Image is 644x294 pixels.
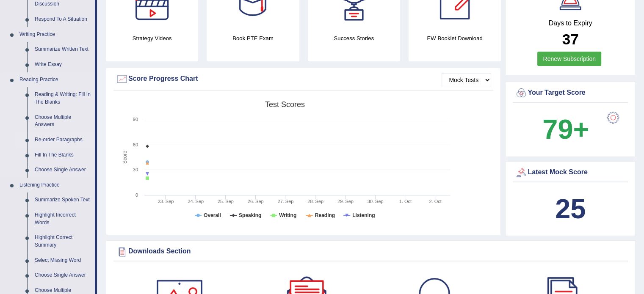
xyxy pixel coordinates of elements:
[31,253,95,268] a: Select Missing Word
[16,72,95,88] a: Reading Practice
[16,27,95,42] a: Writing Practice
[429,199,441,204] tspan: 2. Oct
[399,199,412,204] tspan: 1. Oct
[158,199,174,204] tspan: 23. Sep
[315,212,335,218] tspan: Reading
[537,52,601,66] a: Renew Subscription
[515,166,626,179] div: Latest Mock Score
[31,208,95,230] a: Highlight Incorrect Words
[555,193,586,224] b: 25
[562,31,579,47] b: 37
[204,212,221,218] tspan: Overall
[409,34,501,43] h4: EW Booklet Download
[31,268,95,283] a: Choose Single Answer
[265,100,305,109] tspan: Test scores
[277,199,293,204] tspan: 27. Sep
[248,199,264,204] tspan: 26. Sep
[31,162,95,178] a: Choose Single Answer
[542,114,589,145] b: 79+
[239,212,261,218] tspan: Speaking
[116,73,491,85] div: Score Progress Chart
[368,199,384,204] tspan: 30. Sep
[308,34,400,43] h4: Success Stories
[31,12,95,27] a: Respond To A Situation
[207,34,299,43] h4: Book PTE Exam
[31,110,95,132] a: Choose Multiple Answers
[133,142,138,147] text: 60
[31,42,95,57] a: Summarize Written Text
[218,199,234,204] tspan: 25. Sep
[135,192,138,198] text: 0
[515,19,626,27] h4: Days to Expiry
[133,117,138,122] text: 90
[31,148,95,163] a: Fill In The Blanks
[279,212,296,218] tspan: Writing
[31,192,95,208] a: Summarize Spoken Text
[515,87,626,99] div: Your Target Score
[122,151,128,164] tspan: Score
[307,199,323,204] tspan: 28. Sep
[16,178,95,193] a: Listening Practice
[188,199,204,204] tspan: 24. Sep
[31,57,95,72] a: Write Essay
[337,199,354,204] tspan: 29. Sep
[31,230,95,253] a: Highlight Correct Summary
[106,34,198,43] h4: Strategy Videos
[133,167,138,172] text: 30
[31,132,95,148] a: Re-order Paragraphs
[116,245,626,258] div: Downloads Section
[352,212,375,218] tspan: Listening
[31,87,95,110] a: Reading & Writing: Fill In The Blanks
